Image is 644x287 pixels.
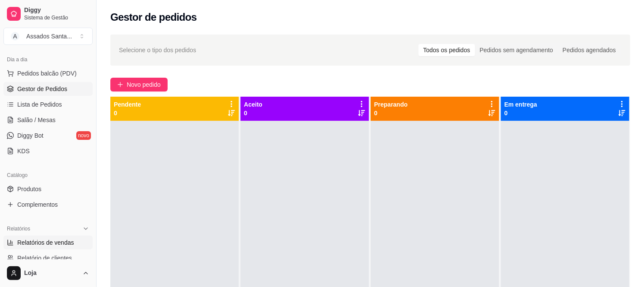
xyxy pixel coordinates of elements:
div: Dia a dia [3,53,93,66]
a: Diggy Botnovo [3,129,93,142]
span: Loja [24,269,79,277]
div: Pedidos agendados [558,44,621,56]
p: Pendente [114,100,141,109]
a: KDS [3,144,93,158]
span: Salão / Mesas [17,116,56,124]
span: A [11,32,19,41]
div: Catálogo [3,168,93,182]
button: Pedidos balcão (PDV) [3,66,93,80]
span: Pedidos balcão (PDV) [17,69,77,78]
div: Assados Santa ... [26,32,72,41]
a: Lista de Pedidos [3,98,93,111]
span: Relatórios de vendas [17,238,74,247]
p: 0 [244,109,263,117]
span: plus [117,82,123,88]
p: Aceito [244,100,263,109]
span: Complementos [17,200,58,209]
button: Loja [3,263,93,284]
a: Relatório de clientes [3,251,93,265]
span: Lista de Pedidos [17,100,62,109]
a: Relatórios de vendas [3,236,93,249]
span: Gestor de Pedidos [17,85,67,93]
span: Diggy Bot [17,131,44,140]
span: KDS [17,147,30,155]
p: Preparando [374,100,408,109]
a: Complementos [3,198,93,211]
button: Select a team [3,28,93,45]
p: 0 [374,109,408,117]
p: 0 [114,109,141,117]
div: Pedidos sem agendamento [475,44,558,56]
span: Relatório de clientes [17,254,72,262]
a: Produtos [3,182,93,196]
h2: Gestor de pedidos [110,10,197,24]
div: Todos os pedidos [419,44,475,56]
p: Em entrega [504,100,537,109]
span: Diggy [24,6,89,14]
a: DiggySistema de Gestão [3,3,93,24]
span: Produtos [17,185,41,193]
span: Sistema de Gestão [24,14,89,21]
p: 0 [504,109,537,117]
a: Gestor de Pedidos [3,82,93,96]
a: Salão / Mesas [3,113,93,127]
button: Novo pedido [110,78,168,91]
span: Novo pedido [127,80,161,89]
span: Relatórios [7,225,30,232]
span: Selecione o tipo dos pedidos [119,45,196,55]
